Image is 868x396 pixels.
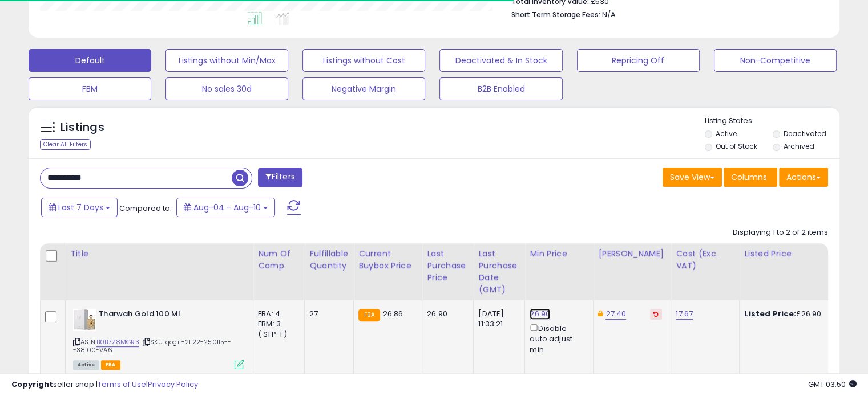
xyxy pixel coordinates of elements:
[602,9,616,20] span: N/A
[530,308,550,320] a: 26.90
[530,322,584,355] div: Disable auto adjust min
[96,337,139,347] a: B0B7Z8MGR3
[258,168,302,187] button: Filters
[29,77,151,100] button: FBM
[358,309,380,321] small: FBA
[11,379,53,390] strong: Copyright
[165,49,288,72] button: Listings without Min/Max
[705,116,839,126] p: Listing States:
[724,168,777,187] button: Columns
[358,248,417,272] div: Current Buybox Price
[779,168,828,187] button: Actions
[309,248,349,272] div: Fulfillable Quantity
[258,248,300,272] div: Num of Comp.
[808,379,857,390] span: 2025-08-18 03:50 GMT
[598,248,666,260] div: [PERSON_NAME]
[744,308,796,319] b: Listed Price:
[119,203,172,214] span: Compared to:
[427,248,469,284] div: Last Purchase Price
[40,139,91,150] div: Clear All Filters
[98,379,146,390] a: Terms of Use
[101,360,120,370] span: FBA
[148,379,198,390] a: Privacy Policy
[731,172,767,183] span: Columns
[439,49,562,72] button: Deactivated & In Stock
[258,329,296,340] div: ( SFP: 1 )
[663,168,722,187] button: Save View
[383,308,403,319] span: 26.86
[783,141,814,151] label: Archived
[676,308,693,320] a: 17.67
[714,49,837,72] button: Non-Competitive
[258,319,296,329] div: FBM: 3
[58,202,103,213] span: Last 7 Days
[605,308,626,320] a: 27.40
[70,248,248,260] div: Title
[716,141,757,151] label: Out of Stock
[783,129,826,138] label: Deactivated
[511,10,600,19] b: Short Term Storage Fees:
[73,360,99,370] span: All listings currently available for purchase on Amazon
[733,227,828,238] div: Displaying 1 to 2 of 2 items
[478,309,516,329] div: [DATE] 11:33:21
[478,248,520,296] div: Last Purchase Date (GMT)
[73,309,244,368] div: ASIN:
[427,309,465,319] div: 26.90
[744,309,839,319] div: £26.90
[165,77,288,100] button: No sales 30d
[176,198,275,217] button: Aug-04 - Aug-10
[29,49,151,72] button: Default
[193,202,261,213] span: Aug-04 - Aug-10
[73,309,96,331] img: 31qE2NUK8NL._SL40_.jpg
[41,198,118,217] button: Last 7 Days
[60,120,104,136] h5: Listings
[258,309,296,319] div: FBA: 4
[99,309,237,322] b: Tharwah Gold 100 Ml
[744,248,843,260] div: Listed Price
[309,309,345,319] div: 27
[302,77,425,100] button: Negative Margin
[530,248,588,260] div: Min Price
[577,49,700,72] button: Repricing Off
[302,49,425,72] button: Listings without Cost
[439,77,562,100] button: B2B Enabled
[676,248,734,272] div: Cost (Exc. VAT)
[73,337,232,354] span: | SKU: qogit-21.22-250115---38.00-VA6
[716,129,737,138] label: Active
[11,379,198,390] div: seller snap | |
